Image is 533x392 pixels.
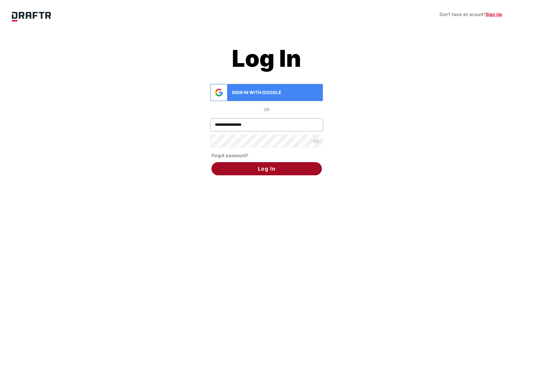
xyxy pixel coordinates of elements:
[211,84,323,101] div: Sign in with Google
[211,135,323,147] input: Password
[264,107,269,112] span: or
[6,6,56,26] img: logo-white.svg
[211,162,322,175] button: Log In
[486,12,502,17] a: Sign Up
[204,43,329,74] div: Log In
[211,153,248,158] a: Forgot password?
[258,162,275,176] span: Log In
[313,139,319,143] label: Show password
[211,119,323,131] input: Email
[67,11,502,18] p: Don't have an acount?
